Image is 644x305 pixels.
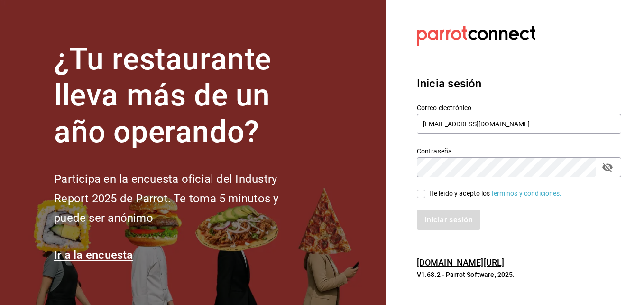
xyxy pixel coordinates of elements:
a: [DOMAIN_NAME][URL] [417,257,504,267]
input: Ingresa tu correo electrónico [417,114,621,134]
button: passwordField [599,159,616,175]
label: Correo electrónico [417,104,621,111]
div: He leído y acepto los [429,189,562,199]
a: Ir a la encuesta [54,248,133,262]
h2: Participa en la encuesta oficial del Industry Report 2025 de Parrot. Te toma 5 minutos y puede se... [54,170,310,228]
p: V1.68.2 - Parrot Software, 2025. [417,270,621,279]
h3: Inicia sesión [417,75,621,92]
label: Contraseña [417,147,621,154]
h1: ¿Tu restaurante lleva más de un año operando? [54,41,310,151]
a: Términos y condiciones. [490,190,562,197]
